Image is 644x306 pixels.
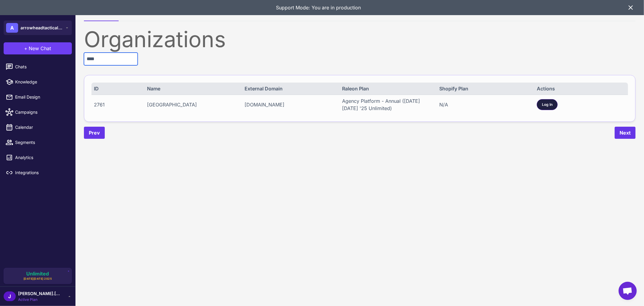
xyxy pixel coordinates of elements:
[15,139,68,146] span: Segments
[4,291,16,301] div: J
[342,97,431,112] div: Agency Platform - Annual ([DATE][DATE] '25 Unlimited)
[440,85,528,92] div: Shopify Plan
[615,127,636,139] button: Next
[94,101,138,108] div: 2761
[24,277,52,281] span: [DATE][DATE] 2025
[21,24,63,31] span: arrowheadtacticalapparel
[245,85,333,92] div: External Domain
[147,101,236,108] div: [GEOGRAPHIC_DATA]
[2,60,73,73] a: Chats
[15,124,68,131] span: Calendar
[2,136,73,149] a: Segments
[84,127,105,139] button: Prev
[537,85,626,92] div: Actions
[84,28,636,50] div: Organizations
[2,166,73,179] a: Integrations
[342,85,431,92] div: Raleon Plan
[4,42,72,54] button: +New Chat
[15,154,68,161] span: Analytics
[27,271,49,276] span: Unlimited
[18,297,60,302] span: Active Plan
[15,79,68,85] span: Knowledge
[542,102,553,107] span: Log In
[6,23,18,33] div: A
[147,85,236,92] div: Name
[15,94,68,100] span: Email Design
[24,45,28,52] span: +
[15,63,68,70] span: Chats
[440,101,528,108] div: N/A
[15,169,68,176] span: Integrations
[29,45,51,52] span: New Chat
[245,101,333,108] div: [DOMAIN_NAME]
[2,121,73,134] a: Calendar
[2,151,73,164] a: Analytics
[2,76,73,88] a: Knowledge
[15,109,68,116] span: Campaigns
[2,91,73,103] a: Email Design
[4,21,72,35] button: Aarrowheadtacticalapparel
[18,290,60,297] span: [PERSON_NAME].[PERSON_NAME]
[94,85,138,92] div: ID
[619,282,637,300] div: Open chat
[2,106,73,119] a: Campaigns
